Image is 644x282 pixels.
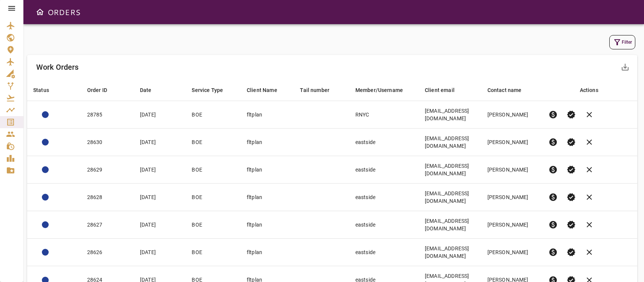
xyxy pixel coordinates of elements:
[567,193,576,202] span: verified
[585,220,594,229] span: clear
[562,106,580,124] button: Set Permit Ready
[481,211,543,239] td: [PERSON_NAME]
[186,156,241,184] td: BOE
[481,184,543,211] td: [PERSON_NAME]
[549,110,558,119] span: paid
[192,86,233,95] span: Service Type
[186,239,241,266] td: BOE
[300,86,339,95] span: Tail number
[33,86,59,95] span: Status
[241,211,294,239] td: fltplan
[567,220,576,229] span: verified
[580,106,598,124] button: Cancel order
[42,221,49,228] div: ACTION REQUIRED
[585,110,594,119] span: clear
[33,86,49,95] div: Status
[349,211,419,239] td: eastside
[140,86,161,95] span: Date
[419,184,481,211] td: [EMAIL_ADDRESS][DOMAIN_NAME]
[241,239,294,266] td: fltplan
[549,165,558,174] span: paid
[241,129,294,156] td: fltplan
[81,211,134,239] td: 28627
[42,249,49,256] div: ACTION REQUIRED
[562,188,580,206] button: Set Permit Ready
[186,184,241,211] td: BOE
[349,101,419,129] td: RNYC
[562,216,580,234] button: Set Permit Ready
[580,243,598,261] button: Cancel order
[425,86,464,95] span: Client email
[300,86,329,95] div: Tail number
[355,86,403,95] div: Member/Username
[81,184,134,211] td: 28628
[585,165,594,174] span: clear
[241,184,294,211] td: fltplan
[140,86,152,95] div: Date
[349,239,419,266] td: eastside
[481,129,543,156] td: [PERSON_NAME]
[544,216,562,234] button: Pre-Invoice order
[544,106,562,124] button: Pre-Invoice order
[419,211,481,239] td: [EMAIL_ADDRESS][DOMAIN_NAME]
[585,138,594,147] span: clear
[609,35,635,49] button: Filter
[134,239,186,266] td: [DATE]
[567,110,576,119] span: verified
[241,156,294,184] td: fltplan
[567,248,576,257] span: verified
[544,133,562,151] button: Pre-Invoice order
[585,193,594,202] span: clear
[355,86,413,95] span: Member/Username
[186,129,241,156] td: BOE
[192,86,223,95] div: Service Type
[42,194,49,201] div: ACTION REQUIRED
[562,161,580,179] button: Set Permit Ready
[48,6,80,18] h6: ORDERS
[567,138,576,147] span: verified
[549,138,558,147] span: paid
[419,156,481,184] td: [EMAIL_ADDRESS][DOMAIN_NAME]
[134,129,186,156] td: [DATE]
[134,211,186,239] td: [DATE]
[562,243,580,261] button: Set Permit Ready
[36,61,79,73] h6: Work Orders
[616,58,634,76] button: Export
[481,156,543,184] td: [PERSON_NAME]
[419,239,481,266] td: [EMAIL_ADDRESS][DOMAIN_NAME]
[32,5,48,20] button: Open drawer
[241,101,294,129] td: fltplan
[42,111,49,118] div: ACTION REQUIRED
[87,86,117,95] span: Order ID
[81,239,134,266] td: 28626
[134,101,186,129] td: [DATE]
[247,86,277,95] div: Client Name
[419,101,481,129] td: [EMAIL_ADDRESS][DOMAIN_NAME]
[81,129,134,156] td: 28630
[487,86,532,95] span: Contact name
[549,248,558,257] span: paid
[549,220,558,229] span: paid
[81,156,134,184] td: 28629
[562,133,580,151] button: Set Permit Ready
[621,63,630,72] span: save_alt
[186,101,241,129] td: BOE
[349,129,419,156] td: eastside
[87,86,107,95] div: Order ID
[585,248,594,257] span: clear
[42,166,49,173] div: ACTION REQUIRED
[134,156,186,184] td: [DATE]
[425,86,455,95] div: Client email
[481,101,543,129] td: [PERSON_NAME]
[419,129,481,156] td: [EMAIL_ADDRESS][DOMAIN_NAME]
[544,243,562,261] button: Pre-Invoice order
[134,184,186,211] td: [DATE]
[247,86,287,95] span: Client Name
[544,188,562,206] button: Pre-Invoice order
[567,165,576,174] span: verified
[481,239,543,266] td: [PERSON_NAME]
[487,86,522,95] div: Contact name
[549,193,558,202] span: paid
[349,184,419,211] td: eastside
[81,101,134,129] td: 28785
